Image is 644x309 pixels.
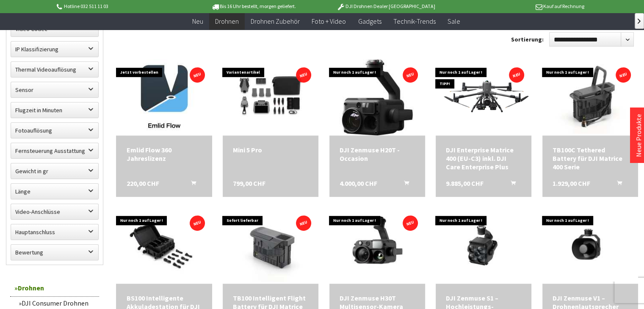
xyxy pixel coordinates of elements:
label: Fernsteuerung Ausstattung [11,143,98,158]
button: In den Warenkorb [181,179,201,190]
span: Drohnen [215,17,239,25]
label: Sensor [11,82,98,97]
img: DJI Zenmuse H20T - Occasion [339,59,415,135]
a: DJI Zenmuse H20T - Occasion 4.000,00 CHF In den Warenkorb [340,146,415,163]
span:  [638,19,641,24]
a: Foto + Video [306,13,352,30]
div: DJI Enterprise Matrice 400 (EU-C3) inkl. DJI Care Enterprise Plus [446,146,521,171]
a: Neue Produkte [634,114,643,157]
a: Drohnen [10,279,99,297]
a: Drohnen Zubehör [245,13,306,30]
span: 9.885,00 CHF [446,179,484,188]
span: Sale [447,17,460,25]
span: 4.000,00 CHF [340,179,377,188]
p: Kauf auf Rechnung [452,1,584,11]
img: TB100C Tethered Battery für DJI Matrice 400 Serie [542,61,638,133]
label: Fotoauflösung [11,123,98,138]
img: Emlid Flow 360 Jahreslizenz [126,59,202,135]
span: Gadgets [358,17,381,25]
a: TB100C Tethered Battery für DJI Matrice 400 Serie 1.929,00 CHF In den Warenkorb [553,146,628,171]
img: DJI Zenmuse V1 – Drohnenlautsprecher für professionelle Einsätze [542,210,638,281]
label: Länge [11,184,98,199]
a: Mini 5 Pro 799,00 CHF [233,146,308,154]
img: DJI Zenmuse H30T Multisensor-Kamera inkl. Transportkoffer für Matrice 300/350 RTK [329,210,425,281]
span: Neu [192,17,203,25]
div: TB100C Tethered Battery für DJI Matrice 400 Serie [553,146,628,171]
span: 799,00 CHF [233,179,265,188]
div: DJI Zenmuse H20T - Occasion [340,146,415,163]
img: TB100 Intelligent Flight Battery für DJI Matrice 400 Serie [223,210,318,282]
span: 220,00 CHF [126,179,159,188]
label: Flugzeit in Minuten [11,102,98,118]
p: Bis 16 Uhr bestellt, morgen geliefert. [188,1,320,11]
button: In den Warenkorb [394,179,414,190]
img: DJI Enterprise Matrice 400 (EU-C3) inkl. DJI Care Enterprise Plus [436,70,531,124]
a: Drohnen [209,13,245,30]
p: DJI Drohnen Dealer [GEOGRAPHIC_DATA] [320,1,452,11]
label: Bewertung [11,245,98,260]
label: Gewicht in gr [11,163,98,179]
button: In den Warenkorb [607,179,627,190]
div: Mini 5 Pro [233,146,308,154]
a: Emlid Flow 360 Jahreslizenz 220,00 CHF In den Warenkorb [126,146,202,163]
a: Gadgets [352,13,387,30]
button: In den Warenkorb [500,179,520,190]
label: Thermal Videoauflösung [11,62,98,77]
a: Sale [441,13,466,30]
img: BS100 Intelligente Akkuladestation für DJI TB100 [116,210,212,282]
span: Foto + Video [312,17,346,25]
label: Hauptanschluss [11,224,98,240]
span: Technik-Trends [393,17,435,25]
label: Sortierung: [511,33,544,46]
p: Hotline 032 511 11 03 [55,1,187,11]
img: Mini 5 Pro [223,66,318,130]
a: Technik-Trends [387,13,441,30]
span: Drohnen Zubehör [251,17,300,25]
label: Video-Anschlüsse [11,204,98,219]
a: Neu [186,13,209,30]
img: DJI Zenmuse S1 – Hochleistungs-Spotlight für Drohneneinsätze bei Nacht [436,210,531,281]
a: DJI Enterprise Matrice 400 (EU-C3) inkl. DJI Care Enterprise Plus 9.885,00 CHF In den Warenkorb [446,146,521,171]
label: IP Klassifizierung [11,41,98,57]
div: Emlid Flow 360 Jahreslizenz [126,146,202,163]
span: 1.929,00 CHF [553,179,590,188]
